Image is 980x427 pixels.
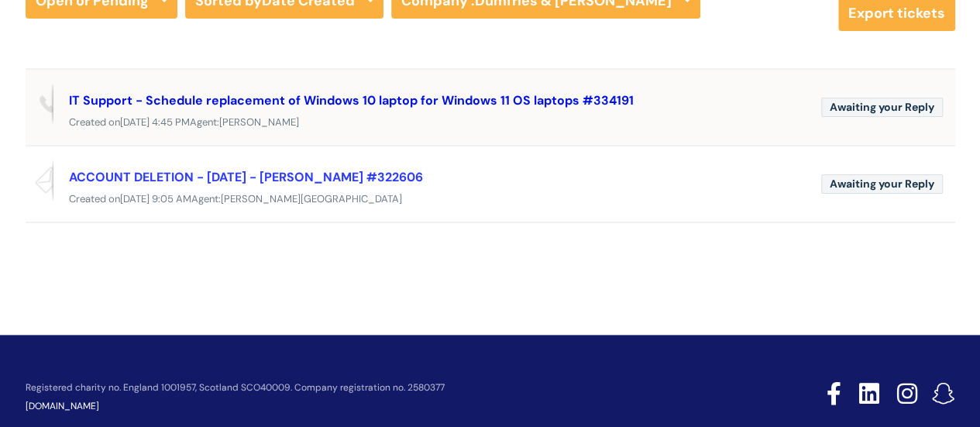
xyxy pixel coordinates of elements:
[26,159,53,202] span: Reported via email
[69,169,423,185] a: ACCOUNT DELETION - [DATE] - [PERSON_NAME] #322606
[120,115,190,129] span: [DATE] 4:45 PM
[219,115,299,129] span: [PERSON_NAME]
[120,192,191,205] span: [DATE] 9:05 AM
[26,113,955,133] div: Created on Agent:
[821,174,943,194] span: Awaiting your Reply
[69,92,634,108] a: IT Support - Schedule replacement of Windows 10 laptop for Windows 11 OS laptops #334191
[26,190,955,209] div: Created on Agent:
[221,192,402,205] span: [PERSON_NAME][GEOGRAPHIC_DATA]
[26,383,717,393] p: Registered charity no. England 1001957, Scotland SCO40009. Company registration no. 2580377
[26,82,53,126] span: Reported via phone
[26,400,99,412] a: [DOMAIN_NAME]
[821,98,943,117] span: Awaiting your Reply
